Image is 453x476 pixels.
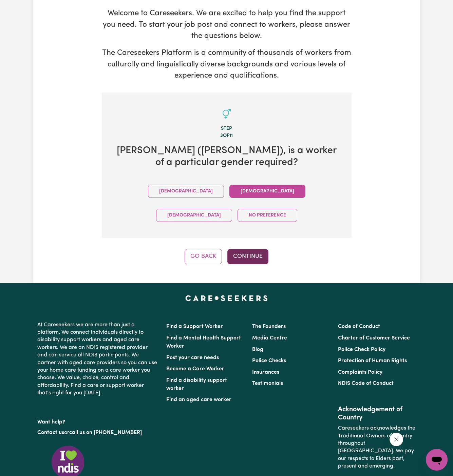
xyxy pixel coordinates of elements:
a: Find a Mental Health Support Worker [166,335,241,349]
a: Media Centre [252,335,287,341]
a: Police Check Policy [338,347,385,352]
h2: [PERSON_NAME] ([PERSON_NAME]) , is a worker of a particular gender required? [113,145,341,168]
a: Police Checks [252,358,286,364]
p: Careseekers acknowledges the Traditional Owners of Country throughout [GEOGRAPHIC_DATA]. We pay o... [338,422,416,473]
iframe: Button to launch messaging window [426,449,448,471]
a: Protection of Human Rights [338,358,407,364]
a: NDIS Code of Conduct [338,381,394,386]
a: Careseekers home page [185,295,268,301]
h2: Acknowledgement of Country [338,406,416,422]
a: Code of Conduct [338,324,380,329]
button: [DEMOGRAPHIC_DATA] [229,185,305,198]
a: Find a disability support worker [166,378,227,391]
button: [DEMOGRAPHIC_DATA] [148,185,224,198]
a: Find a Support Worker [166,324,223,329]
p: Want help? [37,416,158,426]
p: The Careseekers Platform is a community of thousands of workers from culturally and linguisticall... [102,47,352,82]
a: Complaints Policy [338,370,382,375]
button: [DEMOGRAPHIC_DATA] [156,209,232,222]
div: Step [113,125,341,132]
a: call us on [PHONE_NUMBER] [69,430,142,435]
div: 3 of 11 [113,132,341,140]
button: Go Back [185,249,222,264]
iframe: Close message [390,433,403,446]
a: Contact us [37,430,64,435]
button: No preference [238,209,297,222]
a: Testimonials [252,381,283,386]
p: Welcome to Careseekers. We are excited to help you find the support you need. To start your job p... [102,8,352,42]
p: or [37,426,158,439]
a: Insurances [252,370,279,375]
button: Continue [227,249,268,264]
a: Become a Care Worker [166,366,224,372]
a: Blog [252,347,263,352]
a: Post your care needs [166,355,219,360]
p: At Careseekers we are more than just a platform. We connect individuals directly to disability su... [37,318,158,400]
a: The Founders [252,324,286,329]
a: Find an aged care worker [166,397,231,402]
a: Charter of Customer Service [338,335,410,341]
span: Need any help? [4,5,41,10]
